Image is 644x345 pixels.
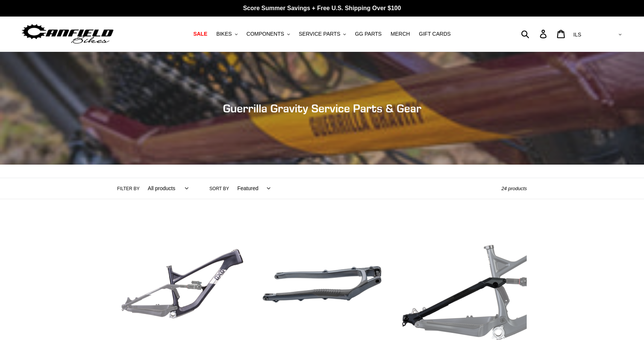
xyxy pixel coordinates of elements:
[415,29,455,39] a: GIFT CARDS
[209,185,229,192] label: Sort by
[299,31,340,37] span: SERVICE PARTS
[193,31,207,37] span: SALE
[247,31,284,37] span: COMPONENTS
[189,29,211,39] a: SALE
[223,101,421,115] span: Guerrilla Gravity Service Parts & Gear
[387,29,414,39] a: MERCH
[525,26,544,42] input: Search
[295,29,350,39] button: SERVICE PARTS
[351,29,385,39] a: GG PARTS
[355,31,382,37] span: GG PARTS
[419,31,451,37] span: GIFT CARDS
[117,185,140,192] label: Filter by
[391,31,410,37] span: MERCH
[21,22,115,46] img: Canfield Bikes
[502,186,527,191] span: 24 products
[243,29,294,39] button: COMPONENTS
[212,29,241,39] button: BIKES
[216,31,232,37] span: BIKES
